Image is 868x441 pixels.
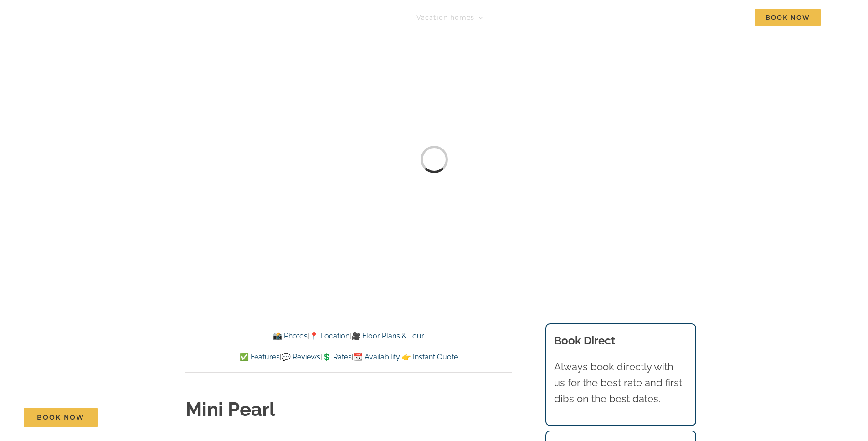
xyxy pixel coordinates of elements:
[282,353,320,361] a: 💬 Reviews
[185,351,512,363] p: | | | |
[416,8,483,26] a: Vacation homes
[706,8,734,26] a: Contact
[655,14,677,21] span: About
[554,333,687,349] h3: Book Direct
[185,396,512,423] h1: Mini Pearl
[416,142,452,177] div: Loading...
[578,8,634,26] a: Deals & More
[354,353,400,361] a: 📆 Availability
[24,408,98,427] a: Book Now
[185,330,512,342] p: | |
[755,9,821,26] span: Book Now
[578,14,626,21] span: Deals & More
[706,14,734,21] span: Contact
[322,353,352,361] a: 💲 Rates
[309,332,349,340] a: 📍 Location
[655,8,685,26] a: About
[37,414,84,421] span: Book Now
[351,332,424,340] a: 🎥 Floor Plans & Tour
[503,14,549,21] span: Things to do
[554,359,687,407] p: Always book directly with us for the best rate and first dibs on the best dates.
[503,8,558,26] a: Things to do
[402,353,458,361] a: 👉 Instant Quote
[416,8,821,26] nav: Main Menu
[416,14,474,21] span: Vacation homes
[273,332,308,340] a: 📸 Photos
[47,10,202,31] img: Branson Family Retreats Logo
[240,353,280,361] a: ✅ Features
